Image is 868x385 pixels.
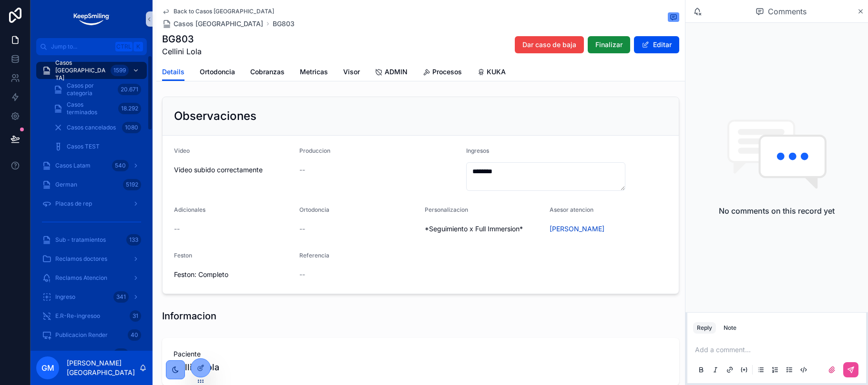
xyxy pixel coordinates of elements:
button: Reply [693,322,716,334]
a: [PERSON_NAME] [550,224,604,234]
div: 40 [128,329,141,341]
div: 540 [112,160,129,171]
span: Procesos [432,67,462,77]
a: Visor [343,63,360,82]
a: BG803 [273,19,295,29]
div: scrollable content [31,55,153,351]
div: 18.292 [118,103,141,114]
a: Casos Latam540 [36,157,147,174]
span: ADMIN [385,67,408,77]
span: Publicacion Render [55,331,108,339]
span: Video subido correctamente [174,165,292,175]
a: Ortodoncia [200,63,235,82]
span: Reclamos Atencion [55,274,107,282]
button: Jump to...CtrlK [36,38,147,55]
span: Finalizar [595,40,623,49]
p: [PERSON_NAME][GEOGRAPHIC_DATA] [67,358,139,377]
span: Casos terminados [67,101,114,116]
span: Casos [GEOGRAPHIC_DATA] [174,19,263,29]
a: Back to Casos [GEOGRAPHIC_DATA] [162,8,274,15]
span: Visor [343,67,360,77]
span: Feston: Completo [174,270,292,279]
a: Details [162,63,184,81]
button: Dar caso de baja [515,36,584,53]
a: Reclamos Atencion [36,269,147,286]
span: Sub - tratamientos [55,236,106,244]
div: 1080 [122,122,141,133]
span: Personalizacion [425,206,468,213]
span: Ingreso [55,293,75,301]
h1: BG803 [162,32,202,46]
a: German5192 [36,176,147,193]
span: Reclamos doctores [55,255,107,263]
span: Placas de rep [55,200,92,207]
a: Casos TEST [48,138,147,155]
span: Cellini Lola [174,361,668,374]
a: Placas de rep [36,195,147,212]
span: GM [41,362,54,374]
span: Jump to... [51,43,112,50]
div: 31 [130,310,141,322]
span: Comments [768,6,807,17]
span: Casos cancelados [67,124,116,131]
span: Metricas [300,67,328,77]
a: KUKA [477,63,506,82]
div: 5192 [123,179,141,190]
span: Ortodoncia [299,206,329,213]
span: E.R-Re-ingresoo [55,312,100,320]
a: Casos cancelados1080 [48,119,147,136]
span: -- [174,224,180,234]
div: 1599 [111,65,129,76]
span: Aprobacion Render [55,350,107,358]
span: Referencia [299,252,329,259]
span: Ingresos [466,147,489,154]
span: K [134,43,142,50]
div: Note [724,324,736,332]
a: Reclamos doctores [36,250,147,267]
a: Metricas [300,63,328,82]
button: Note [720,322,740,334]
span: Casos por categoria [67,82,114,97]
span: Video [174,147,190,154]
span: -- [299,165,305,175]
img: App logo [72,11,110,27]
span: Feston [174,252,192,259]
div: 20.671 [118,84,141,95]
h1: Informacion [162,309,216,323]
span: Back to Casos [GEOGRAPHIC_DATA] [174,8,274,15]
a: Casos terminados18.292 [48,100,147,117]
span: Produccion [299,147,330,154]
span: Asesor atencion [550,206,593,213]
span: Cobranzas [250,67,285,77]
a: Cobranzas [250,63,285,82]
a: Sub - tratamientos133 [36,231,147,248]
span: Casos [GEOGRAPHIC_DATA] [55,59,107,82]
a: Ingreso341 [36,288,147,306]
span: Casos Latam [55,162,91,169]
a: ADMIN [375,63,408,82]
button: Finalizar [588,36,630,53]
a: Aprobacion Render145 [36,346,147,363]
span: German [55,181,77,188]
span: -- [299,224,305,234]
span: Casos TEST [67,143,100,150]
span: *Seguimiento x Full Immersion* [425,224,542,234]
span: Ctrl [115,42,133,51]
span: KUKA [487,67,506,77]
span: Details [162,67,184,77]
span: Adicionales [174,206,205,213]
h2: Observaciones [174,109,256,124]
span: Cellini Lola [162,46,202,57]
a: Publicacion Render40 [36,326,147,344]
a: Casos [GEOGRAPHIC_DATA]1599 [36,62,147,79]
span: Ortodoncia [200,67,235,77]
div: 133 [126,234,141,246]
a: E.R-Re-ingresoo31 [36,307,147,325]
div: 341 [113,291,129,303]
button: Editar [634,36,679,53]
a: Procesos [423,63,462,82]
a: Casos [GEOGRAPHIC_DATA] [162,19,263,29]
span: Paciente [174,349,668,359]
